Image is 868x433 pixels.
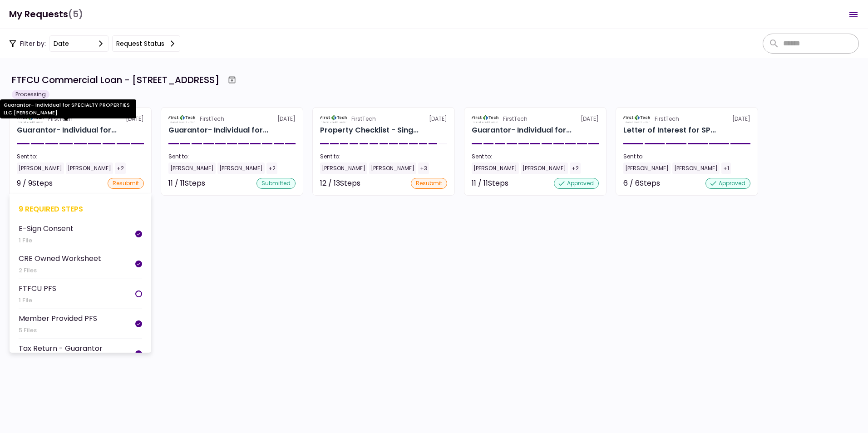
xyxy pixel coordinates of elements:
[472,115,499,123] img: Partner logo
[472,125,572,136] div: Guarantor- Individual for SPECIALTY PROPERTIES LLC Jim Price
[49,35,108,52] button: date
[266,162,277,174] div: +2
[112,35,180,52] button: Request status
[17,162,64,174] div: [PERSON_NAME]
[66,162,113,174] div: [PERSON_NAME]
[351,115,376,123] div: FirstTech
[115,162,126,174] div: +2
[68,5,83,24] span: (5)
[320,115,447,123] div: [DATE]
[19,326,97,335] div: 5 Files
[168,115,196,123] img: Partner logo
[17,153,144,161] div: Sent to:
[655,115,679,123] div: FirstTech
[623,115,651,123] img: Partner logo
[320,125,419,136] div: Property Checklist - Single Tenant for SPECIALTY PROPERTIES LLC 1151-B Hospital Wy, Pocatello, ID
[19,223,74,234] div: E-Sign Consent
[168,162,216,174] div: [PERSON_NAME]
[168,115,296,123] div: [DATE]
[320,178,360,189] div: 12 / 13 Steps
[521,162,568,174] div: [PERSON_NAME]
[472,153,599,161] div: Sent to:
[256,178,296,189] div: submitted
[54,39,69,49] div: date
[9,35,180,52] div: Filter by:
[320,115,348,123] img: Partner logo
[17,125,117,136] div: Guarantor- Individual for SPECIALTY PROPERTIES LLC Charles Eldredge
[19,296,56,305] div: 1 File
[623,125,716,136] div: Letter of Interest for SPECIALTY PROPERTIES LLC 1151-B Hospital Way Pocatello
[224,72,240,88] button: Archive workflow
[19,236,74,245] div: 1 File
[721,162,731,174] div: +1
[320,153,447,161] div: Sent to:
[672,162,720,174] div: [PERSON_NAME]
[168,125,268,136] div: Guarantor- Individual for SPECIALTY PROPERTIES LLC Scot Halladay
[217,162,265,174] div: [PERSON_NAME]
[17,178,53,189] div: 9 / 9 Steps
[19,203,142,215] div: 9 required steps
[369,162,416,174] div: [PERSON_NAME]
[623,162,671,174] div: [PERSON_NAME]
[168,178,205,189] div: 11 / 11 Steps
[168,153,296,161] div: Sent to:
[12,73,219,87] div: FTFCU Commercial Loan - [STREET_ADDRESS]
[472,178,508,189] div: 11 / 11 Steps
[19,253,101,264] div: CRE Owned Worksheet
[19,343,103,354] div: Tax Return - Guarantor
[554,178,599,189] div: approved
[418,162,429,174] div: +3
[843,4,864,25] button: Open menu
[320,162,367,174] div: [PERSON_NAME]
[623,178,660,189] div: 6 / 6 Steps
[108,178,144,189] div: resubmit
[19,283,56,294] div: FTFCU PFS
[623,115,750,123] div: [DATE]
[9,5,83,24] h1: My Requests
[12,90,49,99] div: Processing
[472,162,519,174] div: [PERSON_NAME]
[503,115,528,123] div: FirstTech
[623,153,750,161] div: Sent to:
[19,313,97,324] div: Member Provided PFS
[19,266,101,275] div: 2 Files
[570,162,581,174] div: +2
[472,115,599,123] div: [DATE]
[200,115,224,123] div: FirstTech
[411,178,447,189] div: resubmit
[705,178,750,189] div: approved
